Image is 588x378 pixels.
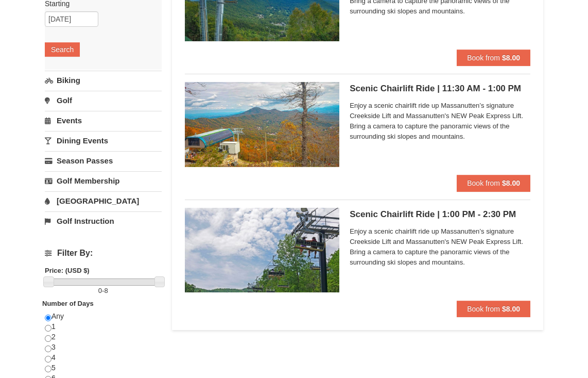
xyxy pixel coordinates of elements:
[467,179,500,187] span: Book from
[502,54,520,62] strong: $8.00
[467,305,500,313] span: Book from
[104,287,108,294] span: 8
[185,82,339,167] img: 24896431-13-a88f1aaf.jpg
[185,208,339,292] img: 24896431-9-664d1467.jpg
[45,171,162,190] a: Golf Membership
[45,267,90,274] strong: Price: (USD $)
[457,301,530,317] button: Book from $8.00
[45,71,162,90] a: Biking
[502,305,520,313] strong: $8.00
[457,175,530,191] button: Book from $8.00
[98,287,102,294] span: 0
[42,300,94,307] strong: Number of Days
[45,286,162,296] label: -
[45,249,162,258] h4: Filter By:
[350,226,530,268] span: Enjoy a scenic chairlift ride up Massanutten’s signature Creekside Lift and Massanutten's NEW Pea...
[350,101,530,142] span: Enjoy a scenic chairlift ride up Massanutten’s signature Creekside Lift and Massanutten's NEW Pea...
[457,50,530,66] button: Book from $8.00
[45,131,162,150] a: Dining Events
[502,179,520,187] strong: $8.00
[45,211,162,231] a: Golf Instruction
[45,191,162,210] a: [GEOGRAPHIC_DATA]
[467,54,500,62] span: Book from
[45,111,162,130] a: Events
[350,84,530,94] h5: Scenic Chairlift Ride | 11:30 AM - 1:00 PM
[45,151,162,170] a: Season Passes
[350,209,530,220] h5: Scenic Chairlift Ride | 1:00 PM - 2:30 PM
[45,42,80,57] button: Search
[45,91,162,110] a: Golf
